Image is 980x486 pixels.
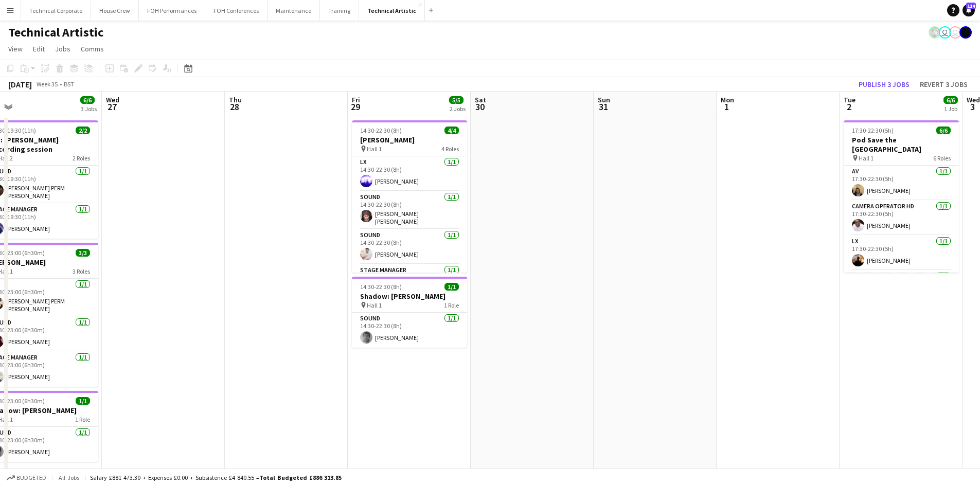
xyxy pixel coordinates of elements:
[352,229,467,264] app-card-role: Sound1/114:30-22:30 (8h)[PERSON_NAME]
[352,191,467,229] app-card-role: Sound1/114:30-22:30 (8h)[PERSON_NAME] [PERSON_NAME]
[959,26,972,39] app-user-avatar: Gabrielle Barr
[844,201,959,236] app-card-role: Camera Operator HD1/117:30-22:30 (5h)[PERSON_NAME]
[34,80,60,88] span: Week 35
[352,292,467,301] h3: Shadow: [PERSON_NAME]
[320,1,359,21] button: Training
[360,127,402,134] span: 14:30-22:30 (8h)
[205,1,268,21] button: FOH Conferences
[598,95,610,104] span: Sun
[29,42,49,56] a: Edit
[16,474,46,481] span: Budgeted
[367,145,382,153] span: Hall 1
[352,135,467,145] h3: [PERSON_NAME]
[104,101,119,113] span: 27
[73,154,90,162] span: 2 Roles
[844,271,959,309] app-card-role: Recording Engineer HD1/1
[91,1,139,21] button: House Crew
[444,283,459,291] span: 1/1
[64,80,74,88] div: BST
[359,1,425,21] button: Technical Artistic
[475,95,486,104] span: Sat
[929,26,941,39] app-user-avatar: Krisztian PERM Vass
[77,42,108,56] a: Comms
[76,397,90,405] span: 1/1
[450,105,466,113] div: 2 Jobs
[449,96,464,104] span: 5/5
[444,127,459,134] span: 4/4
[227,101,242,113] span: 28
[852,127,894,134] span: 17:30-22:30 (5h)
[936,127,951,134] span: 6/6
[352,313,467,348] app-card-role: Sound1/114:30-22:30 (8h)[PERSON_NAME]
[944,105,957,113] div: 1 Job
[842,101,856,113] span: 2
[259,474,342,481] span: Total Budgeted £886 313.85
[943,96,958,104] span: 6/6
[90,474,342,481] div: Salary £881 473.30 + Expenses £0.00 + Subsistence £4 840.55 =
[21,1,91,21] button: Technical Corporate
[844,135,959,154] h3: Pod Save the [GEOGRAPHIC_DATA]
[352,277,467,348] app-job-card: 14:30-22:30 (8h)1/1Shadow: [PERSON_NAME] Hall 11 RoleSound1/114:30-22:30 (8h)[PERSON_NAME]
[844,95,856,104] span: Tue
[33,44,45,53] span: Edit
[360,283,402,291] span: 14:30-22:30 (8h)
[352,156,467,191] app-card-role: LX1/114:30-22:30 (8h)[PERSON_NAME]
[81,44,104,53] span: Comms
[352,120,467,273] app-job-card: 14:30-22:30 (8h)4/4[PERSON_NAME] Hall 14 RolesLX1/114:30-22:30 (8h)[PERSON_NAME]Sound1/114:30-22:...
[75,416,90,423] span: 1 Role
[441,145,459,153] span: 4 Roles
[844,166,959,201] app-card-role: AV1/117:30-22:30 (5h)[PERSON_NAME]
[719,101,734,113] span: 1
[367,301,382,309] span: Hall 1
[5,472,48,483] button: Budgeted
[596,101,610,113] span: 31
[966,3,976,9] span: 114
[76,127,90,134] span: 2/2
[352,264,467,299] app-card-role: Stage Manager1/1
[933,154,951,162] span: 6 Roles
[268,1,320,21] button: Maintenance
[57,474,81,481] span: All jobs
[80,96,95,104] span: 6/6
[444,301,459,309] span: 1 Role
[844,236,959,271] app-card-role: LX1/117:30-22:30 (5h)[PERSON_NAME]
[8,25,103,40] h1: Technical Artistic
[352,95,360,104] span: Fri
[4,42,27,56] a: View
[55,44,70,53] span: Jobs
[939,26,951,39] app-user-avatar: Abby Hubbard
[721,95,734,104] span: Mon
[81,105,97,113] div: 3 Jobs
[76,249,90,257] span: 3/3
[51,42,75,56] a: Jobs
[967,95,980,104] span: Wed
[963,4,975,16] a: 114
[473,101,486,113] span: 30
[229,95,242,104] span: Thu
[8,79,32,89] div: [DATE]
[916,78,972,91] button: Revert 3 jobs
[73,267,90,275] span: 3 Roles
[854,78,914,91] button: Publish 3 jobs
[859,154,874,162] span: Hall 1
[350,101,360,113] span: 29
[965,101,980,113] span: 3
[949,26,961,39] app-user-avatar: Liveforce Admin
[844,120,959,273] app-job-card: 17:30-22:30 (5h)6/6Pod Save the [GEOGRAPHIC_DATA] Hall 16 RolesAV1/117:30-22:30 (5h)[PERSON_NAME]...
[106,95,119,104] span: Wed
[8,44,23,53] span: View
[139,1,205,21] button: FOH Performances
